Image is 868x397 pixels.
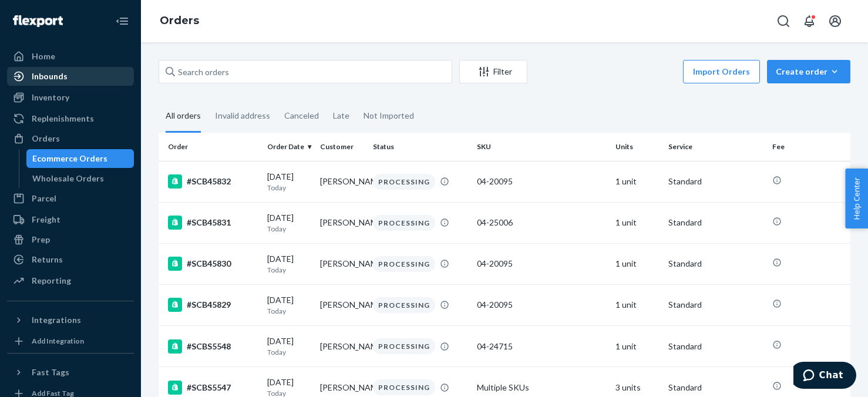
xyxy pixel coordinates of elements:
button: Open notifications [798,9,821,33]
a: Inventory [7,88,134,107]
th: Order [159,133,263,161]
div: Wholesale Orders [32,173,104,184]
div: 04-20095 [477,299,606,311]
th: Service [664,133,768,161]
a: Prep [7,230,134,249]
div: #SCB45832 [168,174,258,189]
div: 04-25006 [477,217,606,228]
iframe: Opens a widget where you can chat to one of our agents [793,362,856,391]
p: Standard [668,217,763,228]
div: #SCB45830 [168,257,258,271]
p: Today [267,347,311,357]
p: Standard [668,299,763,311]
button: Import Orders [683,60,760,83]
p: Standard [668,258,763,270]
div: Add Integration [32,336,84,346]
div: Late [333,100,349,131]
div: Fast Tags [32,366,69,378]
button: Filter [459,60,527,83]
div: 04-20095 [477,176,606,187]
a: Wholesale Orders [26,169,134,188]
a: Home [7,47,134,66]
div: PROCESSING [373,338,435,354]
div: [DATE] [267,171,311,193]
div: Inventory [32,92,69,103]
div: PROCESSING [373,256,435,272]
td: 1 unit [611,284,664,325]
a: Reporting [7,271,134,290]
p: Today [267,306,311,316]
button: Close Navigation [110,9,134,33]
th: SKU [472,133,611,161]
input: Search orders [159,60,452,83]
p: Standard [668,341,763,352]
a: Returns [7,250,134,269]
div: PROCESSING [373,297,435,313]
div: Prep [32,234,50,245]
button: Open account menu [823,9,847,33]
div: Parcel [32,193,56,204]
div: Returns [32,254,63,265]
div: Home [32,51,55,62]
div: Filter [460,66,527,78]
div: Ecommerce Orders [32,153,107,164]
button: Integrations [7,311,134,329]
td: 1 unit [611,243,664,284]
td: [PERSON_NAME] [315,243,368,284]
p: Standard [668,382,763,393]
th: Status [368,133,472,161]
div: [DATE] [267,294,311,316]
a: Add Integration [7,334,134,348]
div: PROCESSING [373,174,435,190]
div: 04-24715 [477,341,606,352]
div: Inbounds [32,70,68,82]
div: [DATE] [267,335,311,357]
div: PROCESSING [373,215,435,231]
button: Fast Tags [7,363,134,382]
button: Create order [767,60,850,83]
div: Freight [32,214,60,226]
ol: breadcrumbs [150,4,208,38]
p: Today [267,265,311,275]
td: [PERSON_NAME] [315,202,368,243]
a: Inbounds [7,67,134,86]
div: Create order [776,66,842,78]
td: [PERSON_NAME] [315,284,368,325]
div: Integrations [32,314,81,326]
a: Parcel [7,189,134,208]
img: Flexport logo [13,15,63,27]
button: Help Center [845,169,868,228]
div: Invalid address [215,100,270,131]
div: Canceled [284,100,319,131]
div: [DATE] [267,212,311,234]
td: [PERSON_NAME] [315,161,368,202]
th: Units [611,133,664,161]
a: Ecommerce Orders [26,149,134,168]
div: Reporting [32,275,71,287]
td: 1 unit [611,326,664,367]
a: Orders [160,14,199,27]
div: Orders [32,133,60,144]
p: Standard [668,176,763,187]
td: [PERSON_NAME] [315,326,368,367]
div: All orders [166,100,201,133]
th: Order Date [263,133,315,161]
a: Freight [7,210,134,229]
div: PROCESSING [373,379,435,395]
div: Replenishments [32,113,94,125]
div: #SCBS5548 [168,339,258,354]
p: Today [267,183,311,193]
div: [DATE] [267,253,311,275]
p: Today [267,224,311,234]
th: Fee [768,133,850,161]
div: #SCBS5547 [168,381,258,395]
div: #SCB45831 [168,216,258,230]
button: Open Search Box [772,9,795,33]
div: Not Imported [364,100,414,131]
div: Customer [320,142,364,152]
a: Replenishments [7,109,134,128]
a: Orders [7,129,134,148]
div: 04-20095 [477,258,606,270]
